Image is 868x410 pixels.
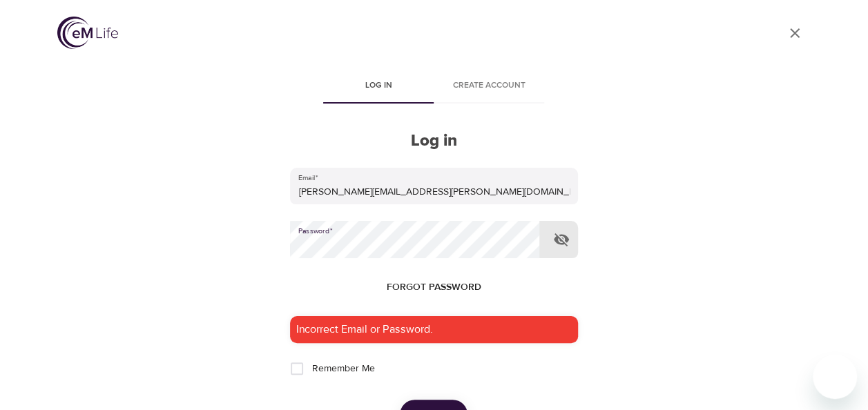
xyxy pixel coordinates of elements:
div: disabled tabs example [290,70,577,104]
span: Forgot password [387,279,481,296]
iframe: Button to launch messaging window [813,355,857,399]
div: Incorrect Email or Password. [290,316,577,343]
a: close [778,17,811,50]
img: logo [57,17,118,49]
span: Create account [442,79,536,93]
button: Forgot password [381,275,487,300]
span: Log in [331,79,425,93]
span: Remember Me [311,362,374,376]
h2: Log in [290,131,577,151]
